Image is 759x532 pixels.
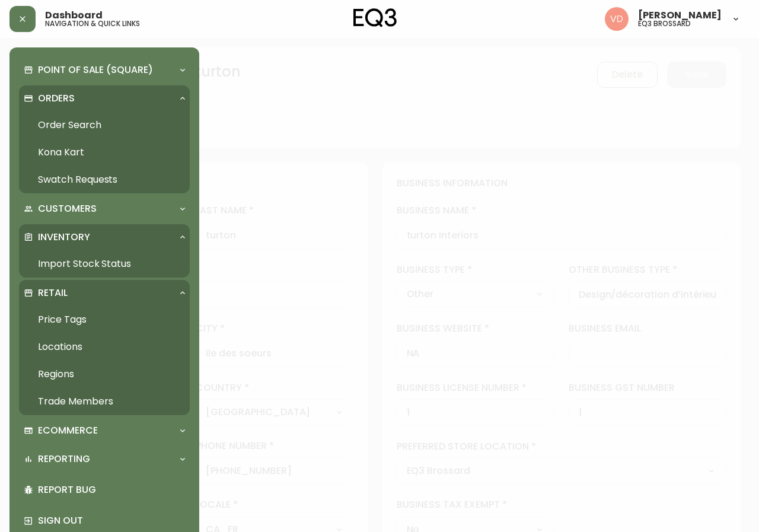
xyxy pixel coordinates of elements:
[19,306,190,333] a: Price Tags
[353,8,397,27] img: logo
[38,92,75,105] p: Orders
[45,11,103,20] span: Dashboard
[19,361,190,388] a: Regions
[19,333,190,361] a: Locations
[605,7,629,31] img: 34cbe8de67806989076631741e6a7c6b
[19,196,190,222] div: Customers
[19,418,190,444] div: Ecommerce
[38,286,68,300] p: Retail
[638,11,722,20] span: [PERSON_NAME]
[19,224,190,250] div: Inventory
[19,57,190,83] div: Point of Sale (Square)
[45,20,140,27] h5: navigation & quick links
[38,202,97,215] p: Customers
[19,112,190,139] a: Order Search
[638,20,691,27] h5: eq3 brossard
[38,483,185,496] p: Report Bug
[19,446,190,472] div: Reporting
[38,514,185,527] p: Sign Out
[19,139,190,166] a: Kona Kart
[19,250,190,278] a: Import Stock Status
[38,424,98,437] p: Ecommerce
[19,388,190,415] a: Trade Members
[19,166,190,193] a: Swatch Requests
[38,63,153,77] p: Point of Sale (Square)
[19,85,190,112] div: Orders
[19,474,190,505] div: Report Bug
[38,231,90,244] p: Inventory
[19,280,190,306] div: Retail
[38,453,90,466] p: Reporting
